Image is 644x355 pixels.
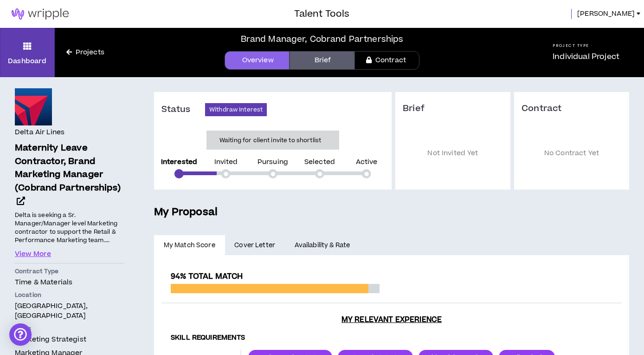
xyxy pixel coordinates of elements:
a: My Match Score [154,235,225,256]
button: View More [15,249,51,259]
span: Cover Letter [234,240,275,250]
p: Roles [15,324,124,333]
a: Overview [225,51,290,70]
p: Selected [304,159,335,165]
h5: My Proposal [154,204,629,220]
p: Waiting for client invite to shortlist [219,136,321,145]
h4: Delta Air Lines [15,127,64,138]
p: No Contract Yet [522,128,622,179]
p: [GEOGRAPHIC_DATA], [GEOGRAPHIC_DATA] [15,301,124,321]
h4: Skill Requirements [171,334,612,342]
span: 94% Total Match [171,271,243,282]
div: Brand Manager, Cobrand Partnerships [241,33,404,46]
a: Brief [290,51,354,70]
span: [PERSON_NAME] [577,9,635,19]
p: Interested [161,159,197,165]
p: Contract Type [15,267,124,276]
span: Marketing Strategist [15,335,86,344]
p: Time & Materials [15,277,124,287]
p: Delta is seeking a Sr. Manager/Manager level Marketing contractor to support the Retail & Perform... [15,210,124,245]
span: Maternity Leave Contractor, Brand Marketing Manager (Cobrand Partnerships) [15,142,121,194]
p: Pursuing [258,159,288,165]
h3: Brief [403,103,503,114]
a: Contract [354,51,419,70]
p: Location [15,291,124,299]
div: Open Intercom Messenger [9,323,32,346]
p: Active [356,159,378,165]
a: Maternity Leave Contractor, Brand Marketing Manager (Cobrand Partnerships) [15,142,124,209]
h3: Contract [522,103,622,114]
h3: Status [161,104,205,115]
p: Not Invited Yet [403,128,503,179]
p: Dashboard [8,56,46,66]
p: Invited [214,159,238,165]
h3: Talent Tools [294,7,349,21]
p: Individual Project [553,51,619,62]
a: Availability & Rate [285,235,360,256]
h5: Project Type [553,43,619,49]
h3: My Relevant Experience [161,315,622,324]
a: Projects [55,47,116,58]
button: Withdraw Interest [205,103,267,116]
